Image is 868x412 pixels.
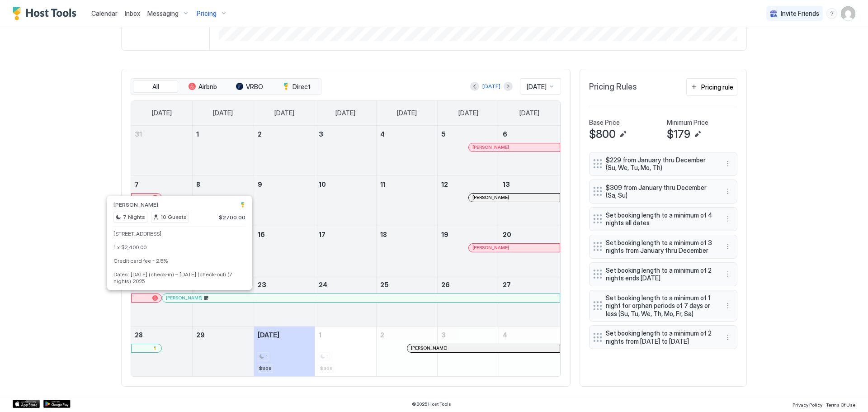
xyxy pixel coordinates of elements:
a: August 31, 2025 [131,126,192,142]
span: © 2025 Host Tools [412,401,451,407]
span: 23 [258,281,266,289]
td: September 11, 2025 [376,175,438,226]
span: 1 [196,130,199,138]
span: $309 [259,365,272,371]
a: October 2, 2025 [377,327,438,343]
span: Calendar [91,9,118,17]
button: Direct [274,81,319,93]
a: September 24, 2025 [315,276,376,293]
span: 8 [196,180,200,188]
button: More options [722,241,733,252]
a: September 5, 2025 [438,126,499,142]
td: September 18, 2025 [376,226,438,276]
span: [DATE] [258,331,279,339]
a: September 2, 2025 [254,126,315,142]
span: 29 [196,331,205,339]
div: Set booking length to a minimum of 2 nights ends [DATE] menu [589,262,737,286]
button: More options [722,332,733,343]
a: September 11, 2025 [377,176,438,193]
a: September 28, 2025 [131,327,192,343]
span: 28 [135,331,143,339]
span: 6 [503,130,507,138]
span: 26 [441,281,450,289]
a: September 27, 2025 [499,276,560,293]
span: 3 [319,130,323,138]
button: Airbnb [180,81,225,93]
td: September 3, 2025 [315,126,377,176]
a: September 17, 2025 [315,226,376,243]
td: October 1, 2025 [315,326,377,376]
button: More options [722,213,733,224]
span: [DATE] [397,109,417,117]
td: September 12, 2025 [438,175,499,226]
td: September 20, 2025 [499,226,560,276]
span: 4 [503,331,507,339]
span: 19 [441,231,448,238]
a: October 1, 2025 [315,327,376,343]
a: September 3, 2025 [315,126,376,142]
span: VRBO [246,83,263,91]
a: September 7, 2025 [131,176,192,193]
td: September 8, 2025 [193,175,254,226]
span: 16 [258,231,265,238]
span: Terms Of Use [826,402,855,407]
span: Privacy Policy [793,402,822,407]
a: September 8, 2025 [193,176,254,193]
div: menu [722,241,733,252]
a: September 18, 2025 [377,226,438,243]
div: [PERSON_NAME] [472,144,556,150]
span: $179 [667,128,690,141]
td: October 3, 2025 [438,326,499,376]
button: More options [722,300,733,311]
span: Minimum Price [667,118,708,127]
button: Edit [618,129,628,140]
span: 25 [380,281,389,289]
div: User profile [841,6,855,21]
a: Google Play Store [43,400,71,408]
a: September 23, 2025 [254,276,315,293]
a: Saturday [510,101,548,125]
div: Set booking length to a minimum of 3 nights from January thru December menu [589,235,737,259]
a: Calendar [91,9,118,18]
td: September 19, 2025 [438,226,499,276]
div: Pricing rule [701,82,733,92]
td: September 30, 2025 [254,326,315,376]
span: 5 [441,130,446,138]
a: Wednesday [326,101,364,125]
span: [PERSON_NAME] [472,194,509,200]
a: September 12, 2025 [438,176,499,193]
a: October 3, 2025 [438,327,499,343]
a: September 9, 2025 [254,176,315,193]
span: $229 from January thru December (Su, We, Tu, Mo, Th) [606,156,713,172]
pre: [STREET_ADDRESS] 1 x $2,400.00 Credit card fee - 2.5% Dates: [DATE] (check-in) – [DATE] (check-ou... [113,230,245,284]
button: Previous month [470,82,479,91]
td: September 23, 2025 [254,276,315,326]
div: $229 from January thru December (Su, We, Tu, Mo, Th) menu [589,152,737,176]
span: [DATE] [527,83,547,91]
td: September 13, 2025 [499,175,560,226]
span: Set booking length to a minimum of 2 nights from [DATE] to [DATE] [606,329,713,345]
button: Edit [692,129,703,140]
span: Pricing Rules [589,82,637,92]
a: Privacy Policy [793,399,822,409]
div: menu [722,269,733,279]
span: Airbnb [198,83,217,91]
span: Set booking length to a minimum of 4 nights all dates [606,211,713,227]
a: Tuesday [265,101,303,125]
div: menu [722,213,733,224]
a: September 1, 2025 [193,126,254,142]
span: [PERSON_NAME] [113,201,158,208]
td: August 31, 2025 [131,126,193,176]
td: September 4, 2025 [376,126,438,176]
td: September 25, 2025 [376,276,438,326]
span: [DATE] [274,109,294,117]
td: September 1, 2025 [193,126,254,176]
span: 17 [319,231,325,238]
button: Pricing rule [686,78,737,96]
span: [DATE] [152,109,172,117]
a: September 20, 2025 [499,226,560,243]
span: 1 [265,354,268,360]
a: Friday [449,101,487,125]
div: [PERSON_NAME] [166,295,556,301]
a: September 26, 2025 [438,276,499,293]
